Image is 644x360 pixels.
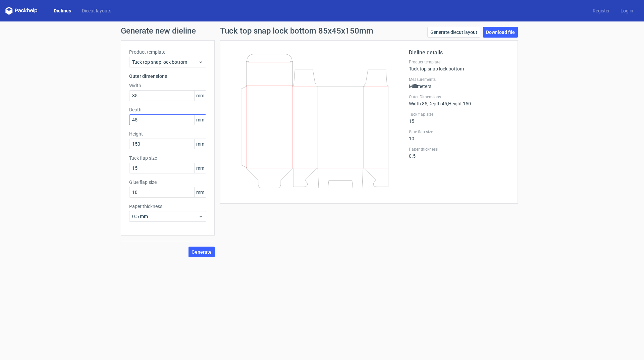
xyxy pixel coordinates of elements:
[220,27,373,35] h1: Tuck top snap lock bottom 85x45x150mm
[409,77,509,89] div: Millimeters
[194,91,206,101] span: mm
[192,250,212,254] span: Generate
[409,49,509,57] h2: Dieline details
[129,131,206,137] label: Height
[409,59,509,65] label: Product template
[129,179,206,186] label: Glue flap size
[194,115,206,125] span: mm
[409,147,509,152] label: Paper thickness
[427,27,480,38] a: Generate diecut layout
[447,101,471,106] span: , Height : 150
[409,94,509,100] label: Outer Dimensions
[409,147,509,159] div: 0.5
[129,73,206,80] h3: Outer dimensions
[48,7,76,14] a: Dielines
[409,77,509,82] label: Measurements
[194,163,206,173] span: mm
[615,7,639,14] a: Log in
[132,59,198,65] span: Tuck top snap lock bottom
[587,7,615,14] a: Register
[409,101,427,106] span: Width : 85
[129,155,206,161] label: Tuck flap size
[409,129,509,135] label: Glue flap size
[194,139,206,149] span: mm
[129,49,206,55] label: Product template
[409,129,509,141] div: 10
[132,213,198,220] span: 0.5 mm
[76,7,117,14] a: Diecut layouts
[409,59,509,71] div: Tuck top snap lock bottom
[121,27,523,35] h1: Generate new dieline
[129,203,206,210] label: Paper thickness
[189,247,215,257] button: Generate
[427,101,447,106] span: , Depth : 45
[409,112,509,124] div: 15
[409,112,509,117] label: Tuck flap size
[194,187,206,197] span: mm
[483,27,518,38] a: Download file
[129,106,206,113] label: Depth
[129,82,206,89] label: Width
